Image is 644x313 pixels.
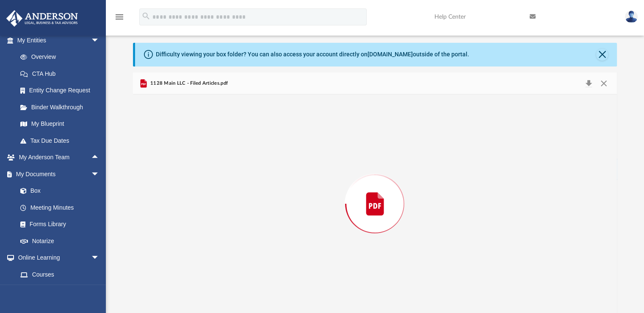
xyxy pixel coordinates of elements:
a: Meeting Minutes [12,199,108,216]
button: Close [596,78,611,89]
a: Courses [12,266,108,283]
i: search [141,11,151,21]
a: My Anderson Teamarrow_drop_up [6,149,108,166]
button: Close [596,49,608,61]
span: arrow_drop_down [91,166,108,183]
a: Forms Library [12,216,104,233]
button: Download [581,78,597,89]
a: Video Training [12,283,104,300]
a: Binder Walkthrough [12,99,112,116]
a: Notarize [12,233,108,249]
a: Overview [12,49,112,66]
span: arrow_drop_up [91,149,108,166]
a: [DOMAIN_NAME] [368,51,413,58]
a: CTA Hub [12,65,112,82]
a: menu [114,16,124,22]
a: Entity Change Request [12,82,112,99]
span: 1128 Main LLC - Filed Articles.pdf [149,80,228,87]
a: My Blueprint [12,116,108,133]
span: arrow_drop_down [91,32,108,49]
img: User Pic [625,11,638,23]
a: Box [12,183,104,199]
a: Online Learningarrow_drop_down [6,249,108,266]
i: menu [114,12,124,22]
a: My Entitiesarrow_drop_down [6,32,112,49]
img: Anderson Advisors Platinum Portal [4,10,80,27]
span: arrow_drop_down [91,249,108,267]
a: My Documentsarrow_drop_down [6,166,108,183]
div: Difficulty viewing your box folder? You can also access your account directly on outside of the p... [156,50,469,59]
a: Tax Due Dates [12,132,112,149]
